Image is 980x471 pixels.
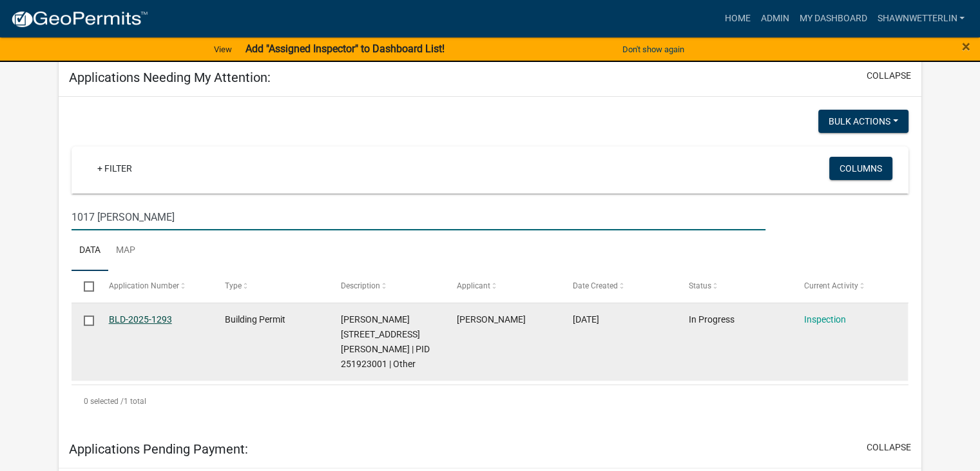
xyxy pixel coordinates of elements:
span: ANANIS, EVELYN 1017 JONATHAN LN, Houston County | PID 251923001 | Other [341,314,430,368]
a: Map [108,230,143,272]
a: Data [72,230,108,272]
span: Application Number [109,281,179,290]
div: collapse [59,97,921,430]
a: View [209,39,237,60]
h5: Applications Needing My Attention: [69,70,271,85]
strong: Add "Assigned Inspector" to Dashboard List! [245,43,444,55]
a: + Filter [87,157,142,180]
datatable-header-cell: Date Created [560,271,676,302]
span: Date Created [572,281,617,290]
a: Admin [755,6,794,31]
datatable-header-cell: Application Number [96,271,212,302]
a: My Dashboard [794,6,872,31]
datatable-header-cell: Description [328,271,444,302]
input: Search for applications [72,204,765,230]
datatable-header-cell: Type [212,271,328,302]
a: Inspection [804,314,846,325]
span: Type [225,281,242,290]
datatable-header-cell: Select [72,271,96,302]
span: × [962,37,970,55]
button: Close [962,39,970,54]
a: Home [719,6,755,31]
span: Status [688,281,711,290]
span: 0 selected / [84,397,124,406]
button: collapse [867,441,911,454]
button: collapse [867,69,911,83]
a: ShawnWetterlin [872,6,970,31]
button: Columns [829,157,892,180]
span: In Progress [688,314,734,325]
span: Dawn Bakken [456,314,525,325]
datatable-header-cell: Applicant [444,271,560,302]
span: Building Permit [225,314,285,325]
a: BLD-2025-1293 [109,314,172,325]
button: Bulk Actions [818,110,908,133]
span: 07/18/2025 [572,314,599,325]
span: Current Activity [804,281,858,290]
h5: Applications Pending Payment: [69,441,248,457]
span: Description [341,281,380,290]
datatable-header-cell: Status [676,271,792,302]
button: Don't show again [617,39,689,60]
div: 1 total [72,385,908,417]
datatable-header-cell: Current Activity [792,271,908,302]
span: Applicant [456,281,490,290]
